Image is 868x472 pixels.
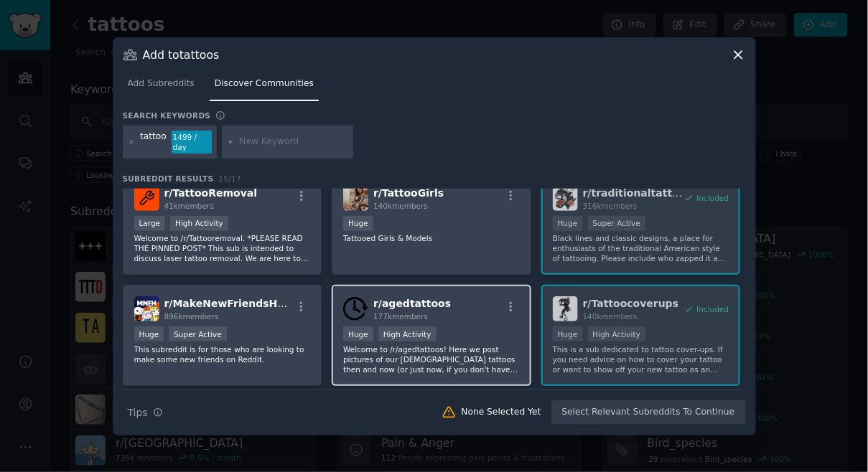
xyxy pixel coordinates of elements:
div: tattoo [140,131,167,154]
img: TattooGirls [343,186,368,211]
div: None Selected Yet [462,406,541,419]
span: 41k members [164,202,214,210]
p: Tattooed Girls & Models [343,233,520,243]
img: agedtattoos [343,296,368,321]
div: High Activity [378,326,437,341]
span: 896k members [164,312,219,321]
div: 1499 / day [172,131,212,154]
h3: Add to tattoos [143,47,220,62]
p: Welcome to /r/Tattooremoval. *PLEASE READ THE PINNED POST* This sub is intended to discuss laser ... [134,233,311,263]
a: Discover Communities [210,72,319,102]
span: Subreddit Results [123,174,214,184]
p: This subreddit is for those who are looking to make some new friends on Reddit. [134,344,311,364]
span: 177k members [373,312,428,321]
span: Tips [128,405,148,420]
p: Welcome to /r/agedtattoos! Here we post pictures of our [DEMOGRAPHIC_DATA] tattoos then and now (... [343,344,520,374]
h3: Search keywords [123,110,211,121]
div: Huge [343,326,373,341]
span: r/ MakeNewFriendsHere [164,298,297,309]
button: Tips [123,400,168,425]
div: Huge [343,216,373,231]
span: r/ TattooRemoval [164,187,258,199]
a: Add Subreddits [123,72,200,102]
span: r/ agedtattoos [373,298,451,309]
div: High Activity [170,216,228,231]
span: 140k members [373,202,428,210]
span: Discover Communities [215,77,314,90]
div: Large [134,216,166,231]
span: 15 / 17 [219,174,242,183]
div: Huge [134,326,164,341]
div: Super Active [169,326,227,341]
span: r/ TattooGirls [373,187,444,199]
span: Add Subreddits [128,77,195,90]
input: New Keyword [239,136,348,148]
img: MakeNewFriendsHere [134,296,159,321]
img: TattooRemoval [134,186,159,211]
